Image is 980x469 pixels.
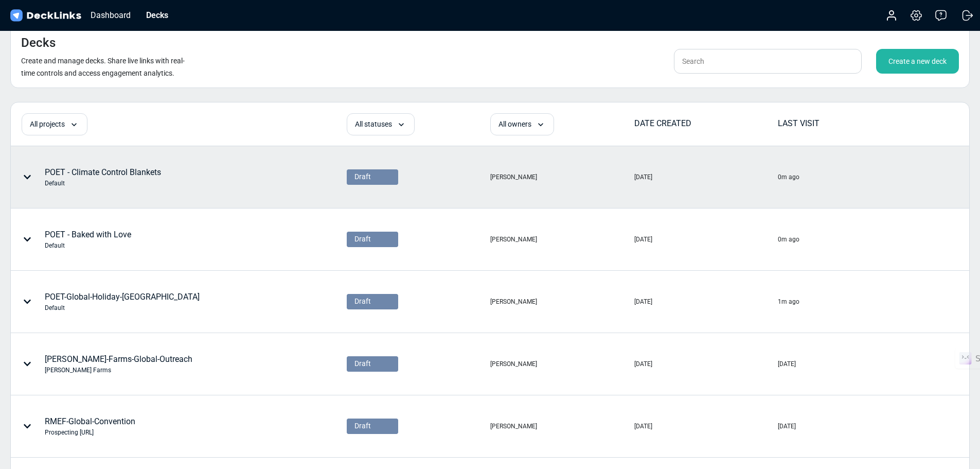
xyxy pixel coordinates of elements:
[778,172,799,182] div: 0m ago
[45,229,131,250] div: POET - Baked with Love
[354,234,371,245] span: Draft
[85,9,136,22] div: Dashboard
[634,172,652,182] div: [DATE]
[354,296,371,307] span: Draft
[778,117,920,130] div: LAST VISIT
[674,49,862,74] input: Search
[634,235,652,244] div: [DATE]
[45,241,131,250] div: Default
[45,415,135,437] div: RMEF-Global-Convention
[21,57,185,77] small: Create and manage decks. Share live links with real-time controls and access engagement analytics.
[141,9,173,22] div: Decks
[354,421,371,431] span: Draft
[490,172,537,182] div: [PERSON_NAME]
[778,297,799,306] div: 1m ago
[21,36,56,50] h4: Decks
[778,359,796,369] div: [DATE]
[354,358,371,369] span: Draft
[45,179,161,188] div: Default
[490,297,537,306] div: [PERSON_NAME]
[45,353,192,375] div: [PERSON_NAME]-Farms-Global-Outreach
[490,359,537,369] div: [PERSON_NAME]
[45,166,161,188] div: POET - Climate Control Blankets
[45,366,192,375] div: [PERSON_NAME] Farms
[634,117,777,130] div: DATE CREATED
[634,297,652,306] div: [DATE]
[778,235,799,244] div: 0m ago
[8,8,83,23] img: DeckLinks
[45,291,200,312] div: POET-Global-Holiday-[GEOGRAPHIC_DATA]
[490,113,554,135] div: All owners
[876,49,959,74] div: Create a new deck
[45,428,135,437] div: Prospecting [URL]
[347,113,415,135] div: All statuses
[634,359,652,369] div: [DATE]
[22,113,87,135] div: All projects
[354,171,371,182] span: Draft
[490,235,537,244] div: [PERSON_NAME]
[45,303,200,312] div: Default
[634,422,652,431] div: [DATE]
[490,422,537,431] div: [PERSON_NAME]
[778,422,796,431] div: [DATE]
